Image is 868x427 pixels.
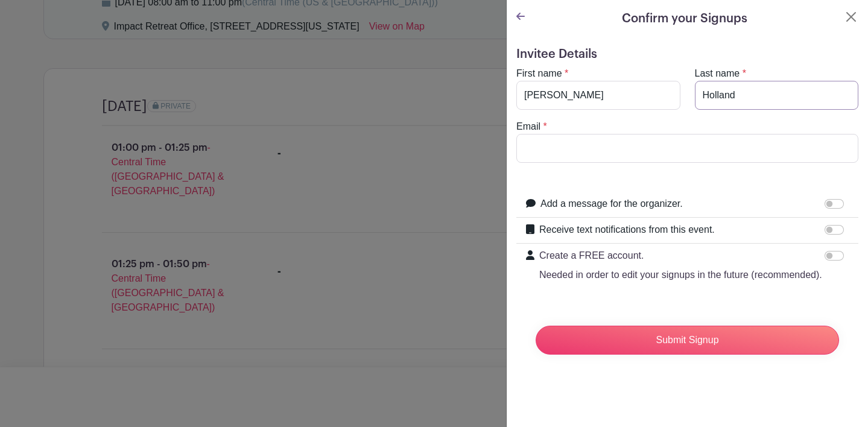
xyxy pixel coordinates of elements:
[695,66,740,81] label: Last name
[536,326,839,355] input: Submit Signup
[516,47,858,62] h5: Invitee Details
[622,10,747,28] h5: Confirm your Signups
[539,268,822,282] p: Needed in order to edit your signups in the future (recommended).
[516,119,540,134] label: Email
[844,10,858,24] button: Close
[516,66,562,81] label: First name
[539,248,822,263] p: Create a FREE account.
[540,197,683,211] label: Add a message for the organizer.
[539,223,715,237] label: Receive text notifications from this event.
